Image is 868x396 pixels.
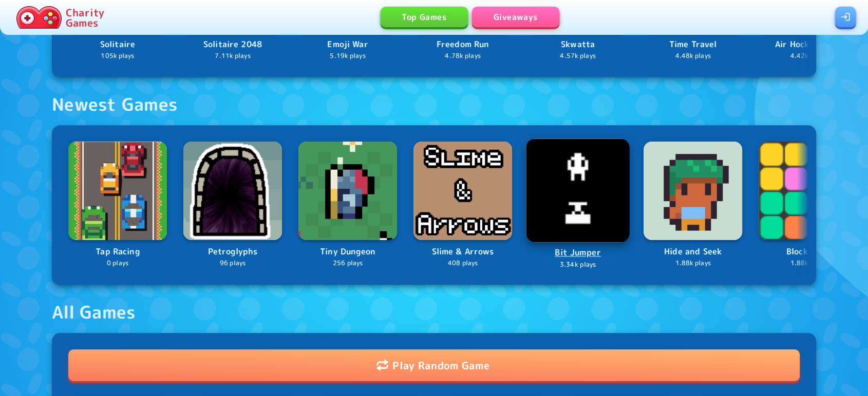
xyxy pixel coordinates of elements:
[68,38,167,51] p: Solitaire
[759,38,857,51] p: Air Hockey Neon
[183,142,282,268] a: LogoPetroglyphs96 plays
[529,51,627,61] p: 4.57k plays
[527,260,629,270] p: 3.34k plays
[68,245,167,259] p: Tap Racing
[644,142,742,268] a: LogoHide and Seek1.88k plays
[298,259,397,268] p: 256 plays
[52,93,178,115] div: Newest Games
[759,245,857,259] p: Block Bash
[381,7,468,27] a: Top Games
[759,259,857,268] p: 1.88k plays
[644,259,742,268] p: 1.88k plays
[413,51,512,61] p: 4.78k plays
[183,245,282,259] p: Petroglyphs
[298,142,397,240] img: Logo
[472,7,559,27] a: Giveaways
[413,38,512,51] p: Freedom Run
[68,259,167,268] p: 0 plays
[12,4,108,31] a: Charity Games
[413,259,512,268] p: 408 plays
[526,139,630,243] img: Logo
[644,245,742,259] p: Hide and Seek
[298,245,397,259] p: Tiny Dungeon
[527,140,629,270] a: LogoBit Jumper3.34k plays
[68,142,167,240] img: Logo
[183,38,282,51] p: Solitaire 2048
[66,7,104,28] p: Charity Games
[52,301,136,323] div: All Games
[413,142,512,268] a: LogoSlime & Arrows408 plays
[68,51,167,61] p: 105k plays
[183,259,282,268] p: 96 plays
[527,246,629,260] p: Bit Jumper
[68,142,167,268] a: LogoTap Racing0 plays
[644,51,742,61] p: 4.48k plays
[759,142,857,240] img: Logo
[529,38,627,51] p: Skwatta
[759,142,857,268] a: LogoBlock Bash1.88k plays
[183,51,282,61] p: 7.11k plays
[413,142,512,240] img: Logo
[298,51,397,61] p: 5.19k plays
[16,6,62,29] img: Charity.Games
[644,38,742,51] p: Time Travel
[759,51,857,61] p: 4.42k plays
[413,245,512,259] p: Slime & Arrows
[644,142,742,240] img: Logo
[298,142,397,268] a: LogoTiny Dungeon256 plays
[68,349,800,381] a: shuffle iconPlay Random Game
[183,142,282,240] img: Logo
[298,38,397,51] p: Emoji War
